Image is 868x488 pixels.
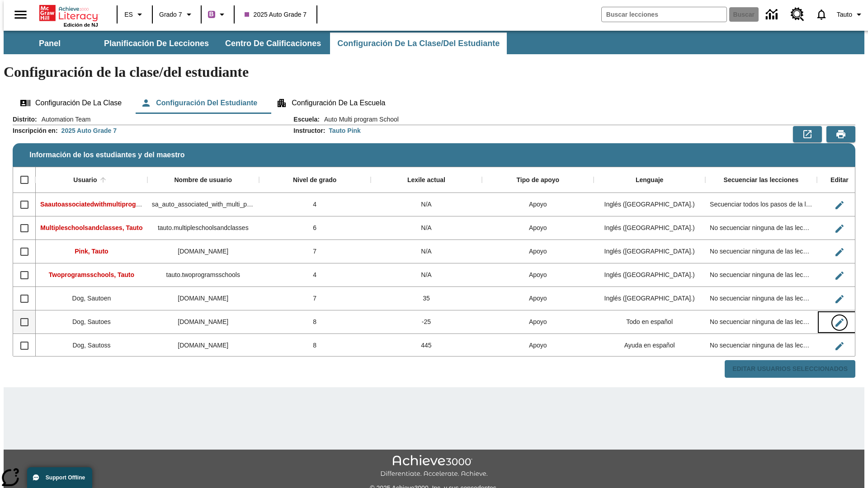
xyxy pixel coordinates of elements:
[371,263,482,287] div: N/A
[13,116,37,123] h2: Distrito :
[13,92,129,114] button: Configuración de la clase
[147,287,259,310] div: sautoen.dog
[830,243,849,261] button: Editar Usuario
[259,216,371,240] div: 6
[29,151,184,159] span: Información de los estudiantes y del maestro
[482,287,594,310] div: Apoyo
[830,220,849,238] button: Editar Usuario
[13,92,855,114] div: Configuración de la clase/del estudiante
[380,455,488,478] img: Achieve3000 Differentiate Accelerate Achieve
[602,7,726,22] input: Buscar campo
[482,216,594,240] div: Apoyo
[174,176,232,184] div: Nombre de usuario
[147,216,259,240] div: tauto.multipleschoolsandclasses
[594,240,705,263] div: Inglés (EE. UU.)
[329,126,361,135] div: Tauto Pink
[830,196,849,214] button: Editar Usuario
[482,193,594,216] div: Apoyo
[147,334,259,357] div: sautoss.dog
[594,263,705,287] div: Inglés (EE. UU.)
[259,240,371,263] div: 7
[371,310,482,334] div: -25
[72,318,111,325] span: Dog, Sautoes
[705,193,817,216] div: Secuenciar todos los pasos de la lección
[724,176,799,184] div: Secuenciar las lecciones
[482,240,594,263] div: Apoyo
[49,271,134,278] span: Twoprogramsschools, Tauto
[269,92,392,114] button: Configuración de la escuela
[13,115,855,378] div: Información de los estudiantes y del maestro
[760,2,785,27] a: Centro de información
[124,10,133,19] span: ES
[259,287,371,310] div: 7
[594,310,705,334] div: Todo en español
[371,287,482,310] div: 35
[61,126,117,135] div: 2025 Auto Grade 7
[259,193,371,216] div: 4
[830,314,849,332] button: Editar Usuario
[293,116,320,123] h2: Escuela :
[46,474,85,481] span: Support Offline
[40,201,240,208] span: Saautoassociatedwithmultiprogr, Saautoassociatedwithmultiprogr
[73,176,97,184] div: Usuario
[371,193,482,216] div: N/A
[147,310,259,334] div: sautoes.dog
[225,38,321,49] span: Centro de calificaciones
[13,127,58,135] h2: Inscripción en :
[705,263,817,287] div: No secuenciar ninguna de las lecciones
[72,342,110,349] span: Dog, Sautoss
[218,33,328,54] button: Centro de calificaciones
[97,33,216,54] button: Planificación de lecciones
[5,33,95,54] button: Panel
[7,1,34,28] button: Abrir el menú lateral
[37,115,91,124] span: Automation Team
[147,263,259,287] div: tauto.twoprogramsschools
[705,287,817,310] div: No secuenciar ninguna de las lecciones
[793,126,822,142] button: Exportar a CSV
[594,334,705,357] div: Ayuda en español
[259,310,371,334] div: 8
[133,92,264,114] button: Configuración del estudiante
[156,6,198,23] button: Grado: Grado 7, Elige un grado
[830,176,849,184] div: Editar
[705,216,817,240] div: No secuenciar ninguna de las lecciones
[293,127,325,135] h2: Instructor :
[4,64,864,80] h1: Configuración de la clase/del estudiante
[594,193,705,216] div: Inglés (EE. UU.)
[371,334,482,357] div: 445
[320,115,399,124] span: Auto Multi program School
[371,216,482,240] div: N/A
[636,176,663,184] div: Lenguaje
[120,6,149,23] button: Lenguaje: ES, Selecciona un idioma
[147,240,259,263] div: tauto.pink
[482,334,594,357] div: Apoyo
[594,287,705,310] div: Inglés (EE. UU.)
[837,10,852,19] span: Tauto
[4,31,864,54] div: Subbarra de navegación
[27,467,92,488] button: Support Offline
[482,310,594,334] div: Apoyo
[72,295,111,302] span: Dog, Sautoen
[259,263,371,287] div: 4
[293,176,336,184] div: Nivel de grado
[830,337,849,355] button: Editar Usuario
[826,126,855,142] button: Vista previa de impresión
[705,310,817,334] div: No secuenciar ninguna de las lecciones
[810,3,833,26] a: Notificaciones
[705,240,817,263] div: No secuenciar ninguna de las lecciones
[75,248,108,255] span: Pink, Tauto
[705,334,817,357] div: No secuenciar ninguna de las lecciones
[833,6,868,23] button: Perfil/Configuración
[64,22,98,28] span: Edición de NJ
[830,290,849,308] button: Editar Usuario
[259,334,371,357] div: 8
[516,176,559,184] div: Tipo de apoyo
[39,3,98,28] div: Portada
[337,38,500,49] span: Configuración de la clase/del estudiante
[147,193,259,216] div: sa_auto_associated_with_multi_program_classes
[830,267,849,285] button: Editar Usuario
[330,33,507,54] button: Configuración de la clase/del estudiante
[482,263,594,287] div: Apoyo
[594,216,705,240] div: Inglés (EE. UU.)
[245,10,307,19] span: 2025 Auto Grade 7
